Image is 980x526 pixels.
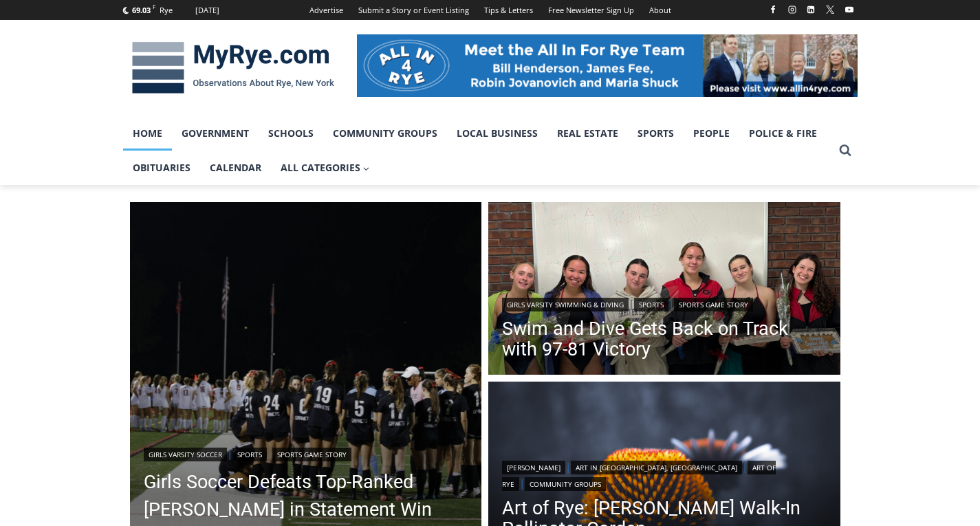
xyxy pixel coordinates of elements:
[634,298,668,311] a: Sports
[502,461,565,474] a: [PERSON_NAME]
[172,116,259,151] a: Government
[323,116,447,151] a: Community Groups
[841,1,858,18] a: YouTube
[833,138,858,163] button: View Search Form
[488,202,840,378] a: Read More Swim and Dive Gets Back on Track with 97-81 Victory
[502,298,629,311] a: Girls Varsity Swimming & Diving
[525,477,606,491] a: Community Groups
[822,1,838,18] a: X
[259,116,323,151] a: Schools
[357,34,858,96] img: All in for Rye
[502,295,827,311] div: | |
[628,116,684,151] a: Sports
[272,448,351,461] a: Sports Game Story
[153,3,155,10] span: F
[502,318,827,360] a: Swim and Dive Gets Back on Track with 97-81 Victory
[488,202,840,378] img: (PHOTO: Members of the Rye - Rye Neck - Blind Brook Varsity Swim and Dive team fresh from a victo...
[195,4,219,17] div: [DATE]
[200,151,271,185] a: Calendar
[684,116,739,151] a: People
[144,468,468,523] a: Girls Soccer Defeats Top-Ranked [PERSON_NAME] in Statement Win
[784,1,801,18] a: Instagram
[281,160,370,175] span: All Categories
[803,1,819,18] a: Linkedin
[123,151,200,185] a: Obituaries
[502,458,827,491] div: | | |
[571,461,742,474] a: Art in [GEOGRAPHIC_DATA], [GEOGRAPHIC_DATA]
[232,448,267,461] a: Sports
[144,445,468,461] div: | |
[123,116,172,151] a: Home
[271,151,380,185] a: All Categories
[739,116,827,151] a: Police & Fire
[447,116,547,151] a: Local Business
[547,116,628,151] a: Real Estate
[674,298,753,311] a: Sports Game Story
[123,32,343,104] img: MyRye.com
[123,116,833,186] nav: Primary Navigation
[132,5,151,15] span: 69.03
[765,1,781,18] a: Facebook
[160,4,173,17] div: Rye
[144,448,227,461] a: Girls Varsity Soccer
